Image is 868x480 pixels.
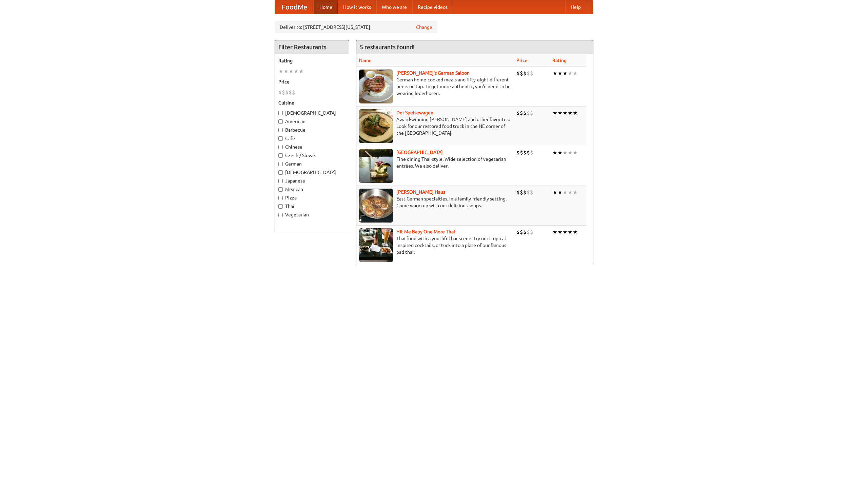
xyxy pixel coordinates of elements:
li: ★ [557,109,563,117]
li: $ [520,228,523,236]
label: Pizza [278,194,346,201]
li: $ [523,228,527,236]
a: Rating [552,58,567,63]
a: How it works [338,0,376,14]
li: ★ [557,149,563,156]
img: esthers.jpg [359,70,393,103]
li: $ [530,189,533,196]
li: ★ [552,228,557,236]
a: Home [314,0,338,14]
label: [DEMOGRAPHIC_DATA] [278,110,346,116]
label: Japanese [278,177,346,184]
input: Barbecue [278,128,283,132]
h5: Rating [278,57,346,64]
label: Czech / Slovak [278,152,346,159]
li: ★ [568,70,573,77]
li: ★ [563,70,568,77]
a: Who we are [376,0,412,14]
label: [DEMOGRAPHIC_DATA] [278,169,346,176]
input: Cafe [278,136,283,141]
label: American [278,118,346,125]
li: $ [527,70,530,77]
li: $ [523,70,527,77]
label: Mexican [278,186,346,193]
a: Der Speisewagen [396,110,433,115]
a: Name [359,58,372,63]
h5: Price [278,78,346,85]
li: $ [523,189,527,196]
li: $ [516,228,520,236]
label: Barbecue [278,127,346,133]
label: Chinese [278,143,346,150]
ng-pluralize: 5 restaurants found! [360,44,415,50]
input: [DEMOGRAPHIC_DATA] [278,111,283,115]
li: $ [516,109,520,117]
li: ★ [283,68,289,75]
li: $ [289,89,292,96]
li: $ [520,189,523,196]
img: babythai.jpg [359,228,393,262]
p: East German specialties, in a family-friendly setting. Come warm up with our delicious soups. [359,195,511,209]
label: German [278,160,346,167]
p: Fine dining Thai-style. Wide selection of vegetarian entrées. We also deliver. [359,156,511,169]
li: $ [530,149,533,156]
li: ★ [563,109,568,117]
li: $ [278,89,282,96]
li: ★ [568,149,573,156]
input: Pizza [278,196,283,200]
li: $ [527,149,530,156]
input: Thai [278,204,283,209]
h4: Filter Restaurants [275,40,349,54]
input: [DEMOGRAPHIC_DATA] [278,170,283,175]
li: ★ [557,189,563,196]
li: $ [527,109,530,117]
li: $ [282,89,285,96]
li: $ [285,89,289,96]
p: Award-winning [PERSON_NAME] and other favorites. Look for our restored food truck in the NE corne... [359,116,511,136]
li: ★ [289,68,294,75]
li: ★ [573,189,578,196]
a: [PERSON_NAME] Haus [396,189,445,195]
li: ★ [563,149,568,156]
input: American [278,119,283,124]
li: $ [523,149,527,156]
li: $ [523,109,527,117]
li: ★ [568,228,573,236]
li: ★ [552,70,557,77]
li: $ [520,70,523,77]
a: FoodMe [275,0,314,14]
li: ★ [294,68,299,75]
li: ★ [568,109,573,117]
li: ★ [573,70,578,77]
a: Price [516,58,528,63]
li: ★ [568,189,573,196]
li: $ [292,89,295,96]
li: ★ [563,189,568,196]
label: Thai [278,203,346,210]
li: ★ [557,228,563,236]
a: Help [565,0,586,14]
li: ★ [552,189,557,196]
li: $ [527,189,530,196]
input: Chinese [278,145,283,149]
li: $ [530,109,533,117]
input: Mexican [278,187,283,192]
p: German home-cooked meals and fifty-eight different beers on tap. To get more authentic, you'd nee... [359,76,511,97]
li: ★ [573,228,578,236]
img: speisewagen.jpg [359,109,393,143]
li: ★ [563,228,568,236]
a: [GEOGRAPHIC_DATA] [396,150,443,155]
label: Cafe [278,135,346,142]
li: ★ [552,149,557,156]
li: $ [520,149,523,156]
input: Japanese [278,179,283,183]
a: Recipe videos [412,0,453,14]
li: ★ [552,109,557,117]
input: Vegetarian [278,213,283,217]
label: Vegetarian [278,211,346,218]
img: satay.jpg [359,149,393,183]
a: Change [416,24,432,31]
